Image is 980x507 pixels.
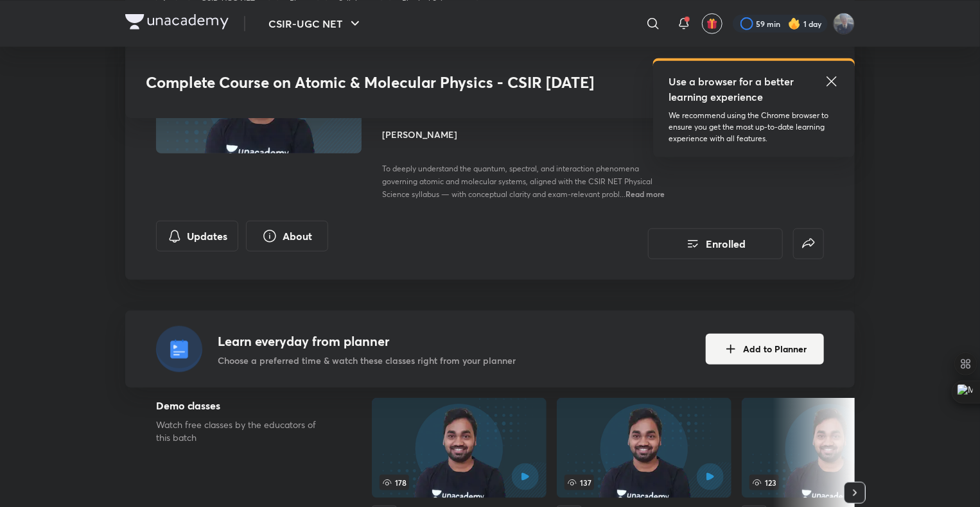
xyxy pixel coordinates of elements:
h4: [PERSON_NAME] [382,128,670,141]
img: Probin Rai [833,12,855,34]
button: About [246,221,328,252]
h5: Use a browser for a better learning experience [669,73,796,104]
button: Add to Planner [706,334,824,365]
h3: Complete Course on Atomic & Molecular Physics - CSIR [DATE] [146,73,649,92]
p: Choose a preferred time & watch these classes right from your planner [218,354,516,367]
button: Enrolled [648,228,783,259]
button: Updates [156,221,238,252]
a: Company Logo [125,14,229,33]
img: Company Logo [125,14,229,30]
button: CSIR-UGC NET [261,10,371,36]
img: avatar [706,17,718,29]
h4: Learn everyday from planner [218,332,516,351]
span: Read more [626,189,665,199]
span: 123 [749,475,779,490]
button: false [793,228,824,259]
span: 137 [564,475,594,490]
span: To deeply understand the quantum, spectral, and interaction phenomena governing atomic and molecu... [382,164,652,199]
p: We recommend using the Chrome browser to ensure you get the most up-to-date learning experience w... [669,109,839,144]
img: streak [788,17,801,30]
button: avatar [702,13,722,33]
h5: Demo classes [156,398,331,413]
span: 178 [380,475,409,490]
p: Watch free classes by the educators of this batch [156,418,331,444]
